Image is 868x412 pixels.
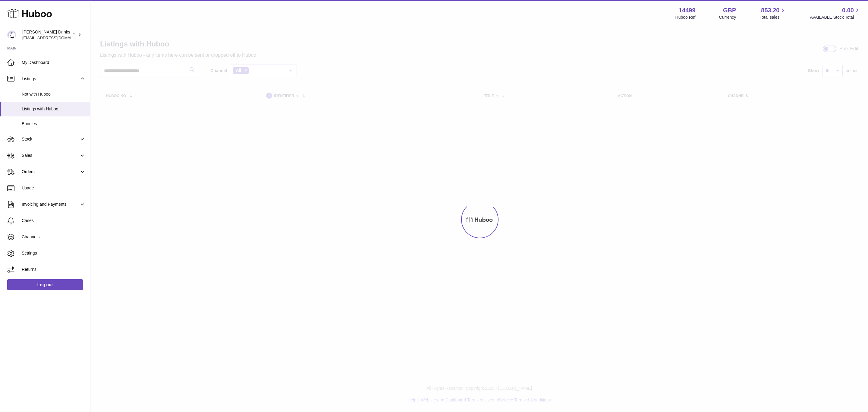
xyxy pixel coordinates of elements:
[22,169,79,175] span: Orders
[761,6,779,14] span: 853.20
[22,35,89,40] span: [EMAIL_ADDRESS][DOMAIN_NAME]
[679,6,696,14] strong: 14499
[22,234,86,240] span: Channels
[675,14,696,20] div: Huboo Ref
[7,279,83,290] a: Log out
[22,218,86,223] span: Cases
[723,6,736,14] strong: GBP
[22,121,86,127] span: Bundles
[719,14,736,20] div: Currency
[22,76,79,82] span: Listings
[22,201,79,207] span: Invoicing and Payments
[22,185,86,191] span: Usage
[759,6,786,20] a: 853.20 Total sales
[7,30,16,40] img: internalAdmin-14499@internal.huboo.com
[810,6,861,20] a: 0.00 AVAILABLE Stock Total
[22,106,86,112] span: Listings with Huboo
[22,91,86,97] span: Not with Huboo
[810,14,861,20] span: AVAILABLE Stock Total
[22,136,79,142] span: Stock
[22,250,86,256] span: Settings
[759,14,786,20] span: Total sales
[22,153,79,158] span: Sales
[22,60,86,65] span: My Dashboard
[22,267,86,272] span: Returns
[22,29,77,41] div: [PERSON_NAME] Drinks LTD (t/a Zooz)
[842,6,854,14] span: 0.00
